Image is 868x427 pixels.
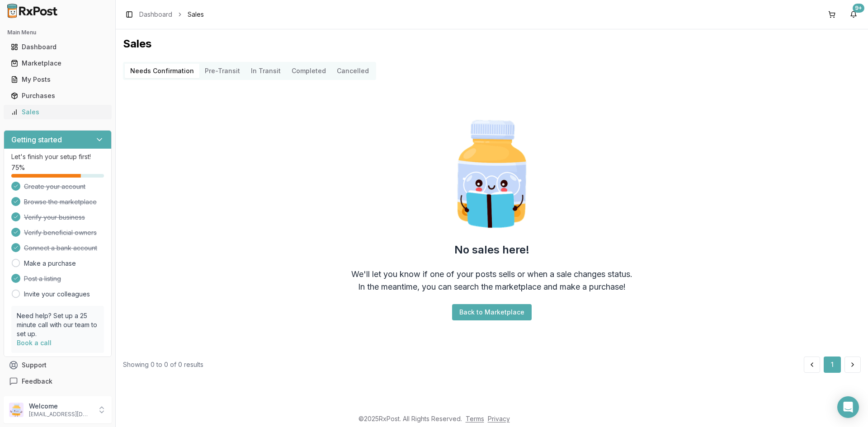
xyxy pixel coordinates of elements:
button: Completed [286,64,331,78]
span: Browse the marketplace [24,197,97,206]
p: [EMAIL_ADDRESS][DOMAIN_NAME] [29,411,92,418]
button: Pre-Transit [199,64,245,78]
div: My Posts [11,75,104,84]
a: Dashboard [7,39,108,55]
button: Dashboard [4,40,112,54]
button: Cancelled [331,64,374,78]
a: Sales [7,104,108,120]
span: Feedback [22,377,52,386]
a: Privacy [488,415,510,422]
a: Marketplace [7,55,108,71]
button: Purchases [4,89,112,103]
button: Feedback [4,373,112,389]
a: Invite your colleagues [24,290,90,299]
button: Needs Confirmation [125,64,199,78]
p: Let's finish your setup first! [11,152,104,161]
button: 1 [824,357,841,373]
div: Open Intercom Messenger [837,396,859,418]
button: 9+ [846,7,861,22]
span: Verify your business [24,213,85,222]
div: We'll let you know if one of your posts sells or when a sale changes status. [351,268,632,281]
h2: No sales here! [454,243,529,257]
div: Purchases [11,91,104,100]
button: My Posts [4,72,112,87]
a: Make a purchase [24,259,76,268]
a: Book a call [17,339,52,347]
button: Marketplace [4,56,112,70]
div: 9+ [853,4,864,13]
span: Create your account [24,182,85,191]
button: Sales [4,105,112,119]
span: Post a listing [24,274,61,283]
h1: Sales [123,37,861,51]
div: Showing 0 to 0 of 0 results [123,360,203,369]
div: In the meantime, you can search the marketplace and make a purchase! [358,281,626,293]
span: Verify beneficial owners [24,228,97,237]
a: Terms [466,415,484,422]
img: Smart Pill Bottle [434,116,550,232]
a: Purchases [7,88,108,104]
span: 75 % [11,163,25,172]
button: Back to Marketplace [452,304,532,320]
span: Sales [188,10,204,19]
h3: Getting started [11,134,62,145]
img: User avatar [9,403,24,417]
p: Need help? Set up a 25 minute call with our team to set up. [17,311,99,338]
div: Dashboard [11,42,104,52]
a: My Posts [7,71,108,88]
nav: breadcrumb [139,10,204,19]
p: Welcome [29,402,92,411]
a: Dashboard [139,10,172,19]
div: Sales [11,108,104,117]
img: RxPost Logo [4,4,61,18]
button: In Transit [245,64,286,78]
h2: Main Menu [7,29,108,36]
div: Marketplace [11,59,104,68]
button: Support [4,357,112,373]
span: Connect a bank account [24,244,97,253]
